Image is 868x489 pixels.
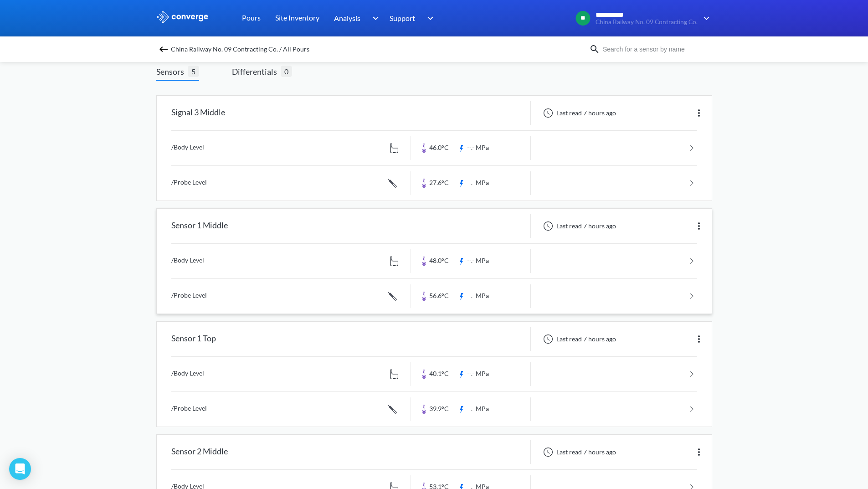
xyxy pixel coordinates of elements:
[158,44,169,55] img: backspace.svg
[232,65,281,78] span: Differentials
[156,65,188,78] span: Sensors
[693,221,704,232] img: more.svg
[156,11,209,23] img: logo_ewhite.svg
[596,19,698,26] span: China Railway No. 09 Contracting Co.
[693,334,704,345] img: more.svg
[171,214,228,238] div: Sensor 1 Middle
[538,108,619,118] div: Last read 7 hours ago
[693,108,704,118] img: more.svg
[171,440,228,464] div: Sensor 2 Middle
[366,13,381,24] img: downArrow.svg
[589,44,600,55] img: icon-search.svg
[390,12,415,24] span: Support
[600,44,710,54] input: Search for a sensor by name
[538,334,619,345] div: Last read 7 hours ago
[188,66,199,77] span: 5
[538,447,619,458] div: Last read 7 hours ago
[698,13,712,24] img: downArrow.svg
[334,12,360,24] span: Analysis
[171,43,309,56] span: China Railway No. 09 Contracting Co. / All Pours
[538,221,619,232] div: Last read 7 hours ago
[9,458,31,480] div: Open Intercom Messenger
[171,327,216,351] div: Sensor 1 Top
[171,101,225,125] div: Signal 3 Middle
[281,66,292,77] span: 0
[421,13,436,24] img: downArrow.svg
[693,447,704,458] img: more.svg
